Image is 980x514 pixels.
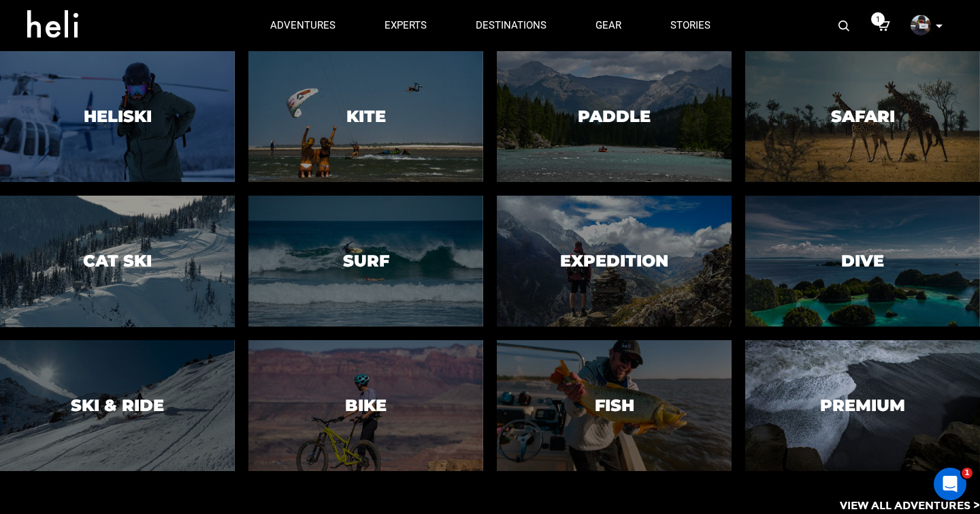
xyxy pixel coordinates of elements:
[476,18,546,33] p: destinations
[343,252,389,270] h3: Surf
[934,468,966,500] iframe: Intercom live chat
[871,12,885,26] span: 1
[83,252,152,270] h3: Cat Ski
[840,498,980,514] p: View All Adventures >
[962,468,973,479] span: 1
[838,20,849,31] img: search-bar-icon.svg
[745,340,980,471] a: PremiumPremium image
[831,108,895,125] h3: Safari
[911,15,931,35] img: profile_pic_3b32847a30d94b7fd543c4c64cbac400.png
[385,18,427,33] p: experts
[346,108,386,125] h3: Kite
[345,397,387,414] h3: Bike
[595,397,634,414] h3: Fish
[270,18,336,33] p: adventures
[71,397,164,414] h3: Ski & Ride
[578,108,651,125] h3: Paddle
[841,252,884,270] h3: Dive
[84,108,152,125] h3: Heliski
[560,252,668,270] h3: Expedition
[820,397,905,414] h3: Premium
